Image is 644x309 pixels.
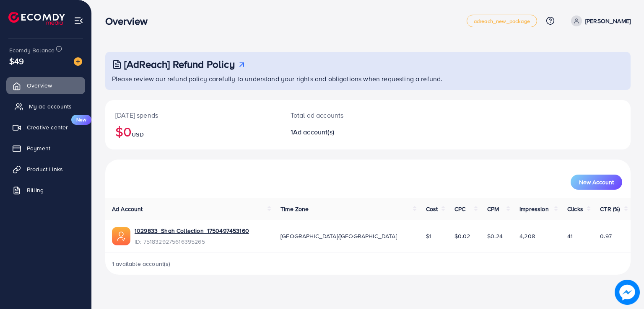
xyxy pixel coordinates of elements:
[280,205,309,213] span: Time Zone
[454,232,470,240] span: $0.02
[112,205,143,213] span: Ad Account
[115,124,270,139] h2: $0
[115,110,270,120] p: [DATE] spends
[27,186,44,194] span: Billing
[27,81,52,90] span: Overview
[519,205,549,213] span: Impression
[135,227,249,235] a: 1029833_Shah Collection_1750497453160
[74,16,83,26] img: menu
[6,77,85,94] a: Overview
[27,144,50,152] span: Payment
[600,232,612,240] span: 0.97
[6,119,85,136] a: Creative centerNew
[571,175,622,190] button: New Account
[291,128,402,136] h2: 1
[135,237,249,246] span: ID: 7518329275616395265
[6,140,85,157] a: Payment
[454,205,465,213] span: CPC
[112,260,171,268] span: 1 available account(s)
[615,280,640,305] img: image
[6,98,85,115] a: My ad accounts
[6,182,85,198] a: Billing
[74,57,82,66] img: image
[8,12,65,25] img: logo
[293,127,334,136] span: Ad account(s)
[568,15,631,26] a: [PERSON_NAME]
[9,55,24,67] span: $49
[567,232,573,240] span: 41
[280,232,397,240] span: [GEOGRAPHIC_DATA]/[GEOGRAPHIC_DATA]
[426,205,438,213] span: Cost
[112,227,130,245] img: ic-ads-acc.e4c84228.svg
[585,16,631,26] p: [PERSON_NAME]
[132,130,143,139] span: USD
[112,74,626,84] p: Please review our refund policy carefully to understand your rights and obligations when requesti...
[467,15,537,27] a: adreach_new_package
[426,232,431,240] span: $1
[487,205,499,213] span: CPM
[567,205,583,213] span: Clicks
[474,18,530,24] span: adreach_new_package
[124,58,235,70] h3: [AdReach] Refund Policy
[6,161,85,178] a: Product Links
[9,46,55,54] span: Ecomdy Balance
[291,110,402,120] p: Total ad accounts
[487,232,503,240] span: $0.24
[600,205,620,213] span: CTR (%)
[71,115,91,125] span: New
[579,179,614,185] span: New Account
[519,232,535,240] span: 4,208
[27,123,68,131] span: Creative center
[105,15,154,27] h3: Overview
[27,165,63,173] span: Product Links
[29,102,72,111] span: My ad accounts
